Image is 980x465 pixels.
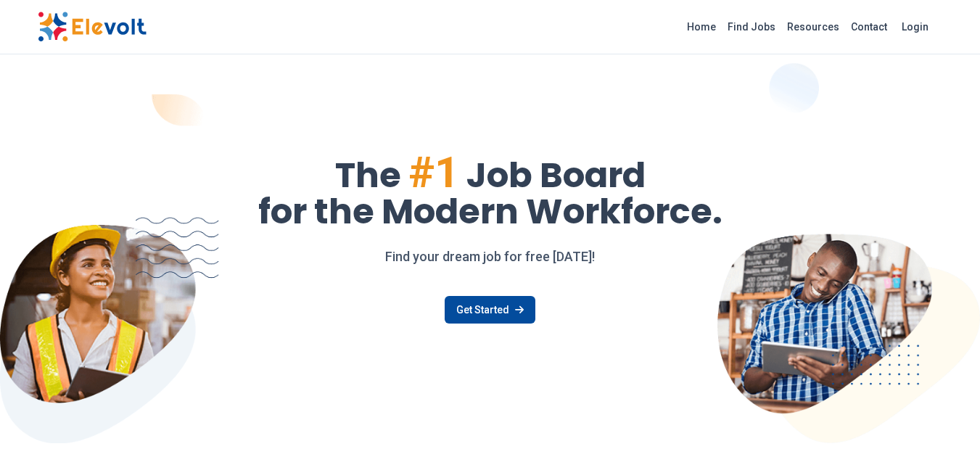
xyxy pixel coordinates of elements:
p: Find your dream job for free [DATE]! [38,247,943,267]
a: Contact [845,15,893,38]
img: Elevolt [38,12,147,42]
a: Login [893,12,937,41]
a: Find Jobs [722,15,781,38]
h1: The Job Board for the Modern Workforce. [38,151,943,229]
a: Home [681,15,722,38]
a: Get Started [445,296,535,324]
a: Resources [781,15,845,38]
span: #1 [408,147,459,198]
